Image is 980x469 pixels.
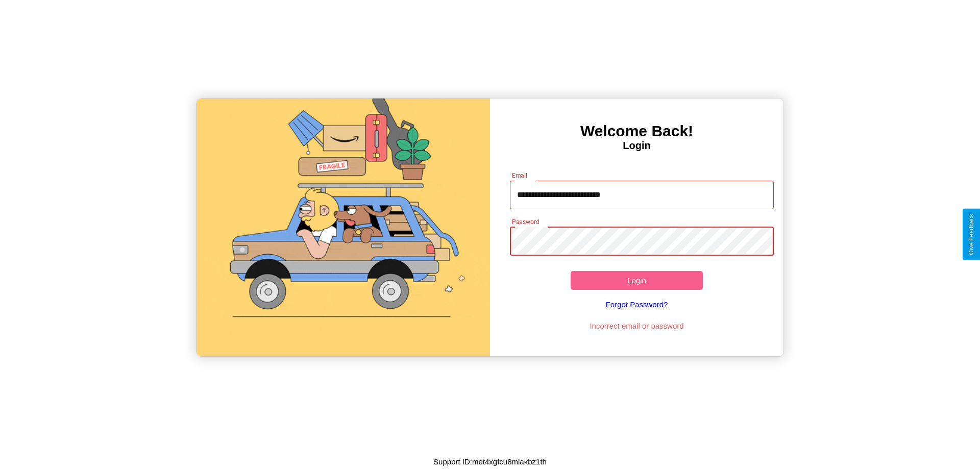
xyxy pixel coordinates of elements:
img: gif [197,98,490,356]
p: Incorrect email or password [505,319,769,333]
div: Give Feedback [968,214,975,255]
a: Forgot Password? [505,290,769,319]
button: Login [571,271,703,290]
h3: Welcome Back! [490,122,783,140]
label: Password [512,217,539,226]
p: Support ID: met4xgfcu8mlakbz1th [433,455,547,468]
label: Email [512,171,528,180]
h4: Login [490,140,783,152]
